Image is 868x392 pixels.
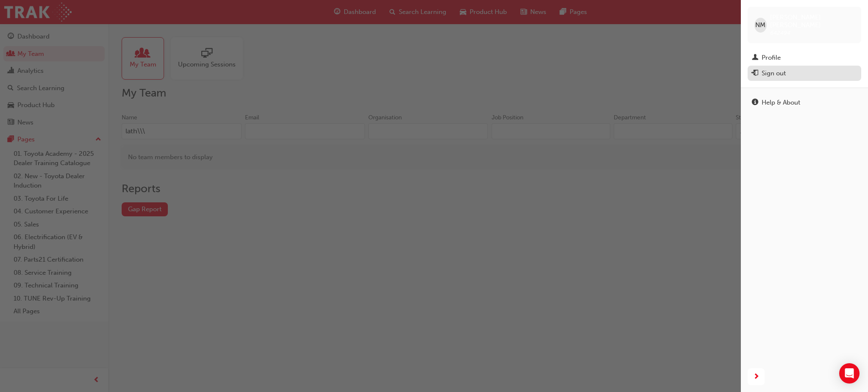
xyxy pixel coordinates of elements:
div: Sign out [762,69,786,78]
div: Help & About [762,98,800,108]
span: next-icon [753,372,759,382]
button: Sign out [748,66,861,81]
span: man-icon [752,54,758,62]
span: NM [755,20,765,30]
div: Profile [762,53,781,63]
span: [PERSON_NAME] [PERSON_NAME] [770,14,854,29]
span: exit-icon [752,70,758,77]
span: info-icon [752,99,758,107]
a: Help & About [748,95,861,110]
div: Open Intercom Messenger [839,363,860,384]
a: Profile [748,50,861,66]
span: 642494 [770,29,790,36]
